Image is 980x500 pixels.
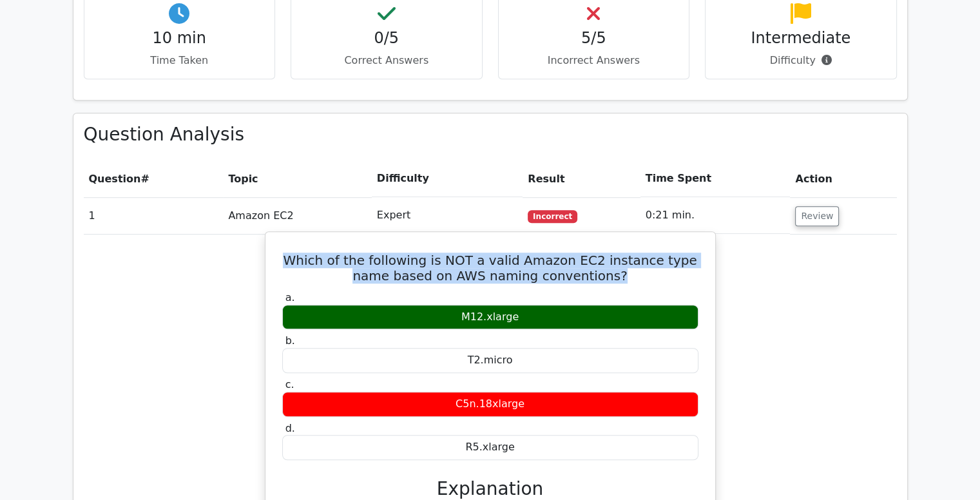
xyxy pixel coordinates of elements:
span: c. [285,378,294,390]
td: Expert [372,197,523,234]
th: Topic [223,160,371,197]
span: a. [285,291,295,303]
h4: 0/5 [302,29,472,48]
div: M12.xlarge [282,305,698,330]
th: Difficulty [372,160,523,197]
button: Review [795,206,839,226]
h3: Explanation [290,478,691,500]
td: 1 [84,197,224,234]
span: Incorrect [528,210,577,223]
span: d. [285,422,295,434]
span: Question [89,173,141,185]
p: Incorrect Answers [509,53,679,68]
p: Correct Answers [302,53,472,68]
h3: Question Analysis [84,124,897,146]
h5: Which of the following is NOT a valid Amazon EC2 instance type name based on AWS naming conventions? [281,253,700,284]
div: T2.micro [282,348,698,373]
p: Time Taken [95,53,265,68]
h4: 10 min [95,29,265,48]
th: Time Spent [640,160,791,197]
div: C5n.18xlarge [282,392,698,417]
h4: Intermediate [716,29,886,48]
h4: 5/5 [509,29,679,48]
p: Difficulty [716,53,886,68]
td: 0:21 min. [640,197,791,234]
th: Action [790,160,896,197]
th: # [84,160,224,197]
th: Result [523,160,640,197]
span: b. [285,334,295,347]
td: Amazon EC2 [223,197,371,234]
div: R5.xlarge [282,435,698,460]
